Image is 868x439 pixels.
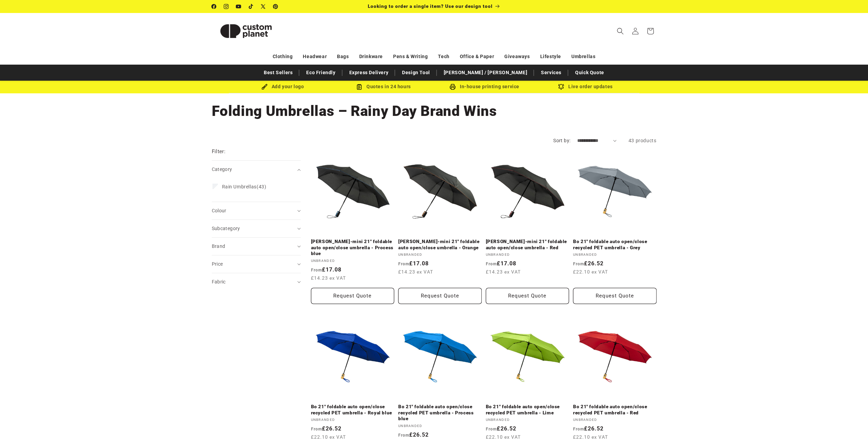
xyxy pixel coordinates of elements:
a: Bo 21" foldable auto open/close recycled PET umbrella - Red [573,404,657,416]
span: Looking to order a single item? Use our design tool [368,3,493,9]
a: Drinkware [359,51,383,63]
img: Custom Planet [212,16,280,46]
a: [PERSON_NAME]-mini 21" foldable auto open/close umbrella - Red [486,239,569,251]
h1: Folding Umbrellas – Rainy Day Brand Wins [212,102,657,120]
a: Express Delivery [346,67,392,79]
summary: Price [212,255,301,273]
img: Brush Icon [261,84,268,90]
img: In-house printing [450,84,456,90]
a: [PERSON_NAME]-mini 21" foldable auto open/close umbrella - Process blue [311,239,394,257]
a: Giveaways [504,51,530,63]
span: Subcategory [212,226,240,231]
iframe: Chat Widget [834,406,868,439]
: Request Quote [311,288,394,304]
a: Custom Planet [209,13,283,49]
a: [PERSON_NAME]-mini 21" foldable auto open/close umbrella - Orange [398,239,482,251]
a: Pens & Writing [393,51,428,63]
div: Add your logo [232,82,333,91]
a: [PERSON_NAME] / [PERSON_NAME] [440,67,531,79]
label: Sort by: [553,138,570,143]
summary: Fabric (0 selected) [212,273,301,291]
a: Quick Quote [572,67,608,79]
a: Design Tool [399,67,433,79]
span: Brand [212,243,225,249]
summary: Brand (0 selected) [212,238,301,255]
: Request Quote [486,288,569,304]
img: Order Updates Icon [356,84,362,90]
a: Bags [337,51,349,63]
: Request Quote [573,288,657,304]
span: Colour [212,208,226,213]
img: Order updates [558,84,564,90]
span: (43) [222,184,267,190]
summary: Colour (0 selected) [212,202,301,219]
a: Bo 21" foldable auto open/close recycled PET umbrella - Grey [573,239,657,251]
a: Best Sellers [260,67,296,79]
a: Umbrellas [571,51,595,63]
: Request Quote [398,288,482,304]
a: Bo 21" foldable auto open/close recycled PET umbrella - Royal blue [311,404,394,416]
a: Services [537,67,565,79]
span: Fabric [212,279,226,284]
a: Bo 21" foldable auto open/close recycled PET umbrella - Lime [486,404,569,416]
a: Headwear [303,51,327,63]
a: Office & Paper [460,51,494,63]
div: Live order updates [535,82,636,91]
summary: Subcategory (0 selected) [212,220,301,237]
span: 43 products [629,138,657,143]
span: Price [212,261,223,267]
div: Quotes in 24 hours [333,82,434,91]
a: Lifestyle [540,51,561,63]
a: Bo 21" foldable auto open/close recycled PET umbrella - Process blue [398,404,482,422]
div: In-house printing service [434,82,535,91]
span: Rain Umbrellas [222,184,257,189]
summary: Category (0 selected) [212,161,301,178]
summary: Search [613,24,628,39]
span: Category [212,167,232,172]
h2: Filter: [212,148,226,156]
a: Eco Friendly [303,67,339,79]
a: Tech [438,51,449,63]
a: Clothing [273,51,293,63]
